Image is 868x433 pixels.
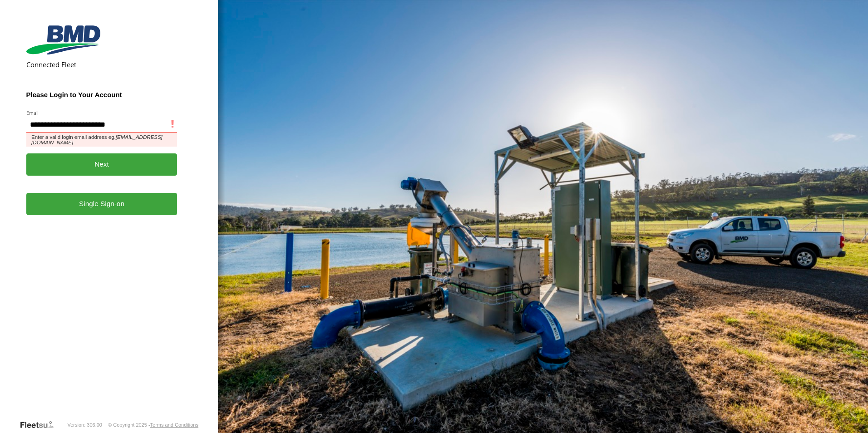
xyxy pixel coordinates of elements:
a: Single Sign-on [26,193,178,215]
em: [EMAIL_ADDRESS][DOMAIN_NAME] [31,134,163,145]
label: Email [26,109,178,116]
div: © Copyright 2025 - [108,422,198,428]
img: BMD [26,25,100,54]
span: Enter a valid login email address eg. [26,133,178,147]
a: Visit our Website [20,420,61,429]
a: Terms and Conditions [150,422,198,428]
div: Version: 306.00 [68,422,102,428]
h2: Connected Fleet [26,60,178,69]
button: Next [26,153,178,176]
h3: Please Login to Your Account [26,91,178,98]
